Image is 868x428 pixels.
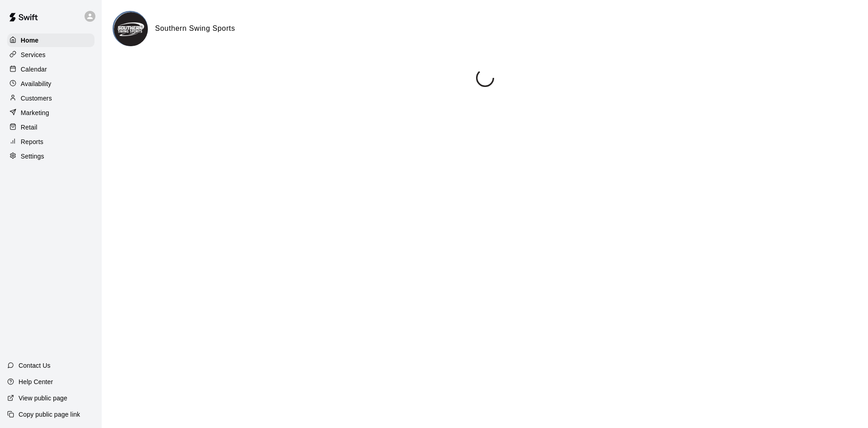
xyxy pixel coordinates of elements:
p: Marketing [21,108,49,117]
a: Settings [7,149,94,163]
p: Reports [21,137,43,146]
p: Services [21,50,46,59]
a: Retail [7,120,94,134]
p: Home [21,36,39,45]
p: Availability [21,79,52,88]
p: Help Center [19,377,53,386]
p: Copy public page link [19,410,80,419]
p: Contact Us [19,361,51,370]
a: Marketing [7,106,94,120]
p: Settings [21,152,44,161]
p: Calendar [21,65,47,74]
img: Southern Swing Sports logo [114,12,148,46]
a: Home [7,34,94,47]
p: View public page [19,394,67,403]
a: Customers [7,91,94,105]
a: Availability [7,77,94,91]
a: Reports [7,135,94,149]
a: Calendar [7,63,94,76]
p: Retail [21,123,38,132]
h6: Southern Swing Sports [155,23,235,34]
a: Services [7,48,94,62]
p: Customers [21,94,52,103]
